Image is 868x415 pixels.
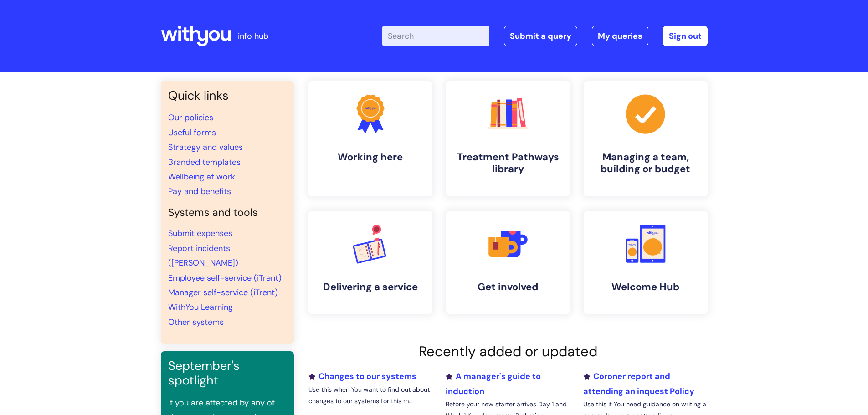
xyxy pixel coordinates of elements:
[453,151,563,175] h4: Treatment Pathways library
[168,171,235,182] a: Wellbeing at work
[168,127,216,138] a: Useful forms
[168,228,232,239] a: Submit expenses
[168,317,224,328] a: Other systems
[168,302,233,313] a: WithYou Learning
[168,186,231,197] a: Pay and benefits
[453,281,563,293] h4: Get involved
[168,142,243,153] a: Strategy and values
[584,81,708,196] a: Managing a team, building or budget
[446,211,570,314] a: Get involved
[168,287,278,298] a: Manager self-service (iTrent)
[168,243,238,268] a: Report incidents ([PERSON_NAME])
[591,151,700,175] h4: Managing a team, building or budget
[316,151,425,163] h4: Working here
[663,26,708,46] a: Sign out
[308,343,708,360] h2: Recently added or updated
[308,211,432,314] a: Delivering a service
[168,272,282,283] a: Employee self-service (iTrent)
[168,206,287,219] h4: Systems and tools
[382,26,489,46] input: Search
[308,371,416,382] a: Changes to our systems
[446,81,570,196] a: Treatment Pathways library
[316,281,425,293] h4: Delivering a service
[238,29,268,43] p: info hub
[504,26,577,46] a: Submit a query
[583,371,694,396] a: Coroner report and attending an inquest Policy
[591,281,700,293] h4: Welcome Hub
[168,157,241,168] a: Branded templates
[168,359,287,388] h3: September's spotlight
[592,26,648,46] a: My queries
[382,26,708,46] div: | -
[446,371,541,396] a: A manager's guide to induction
[584,211,708,314] a: Welcome Hub
[308,384,432,407] p: Use this when You want to find out about changes to our systems for this m...
[168,88,287,103] h3: Quick links
[308,81,432,196] a: Working here
[168,112,213,123] a: Our policies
